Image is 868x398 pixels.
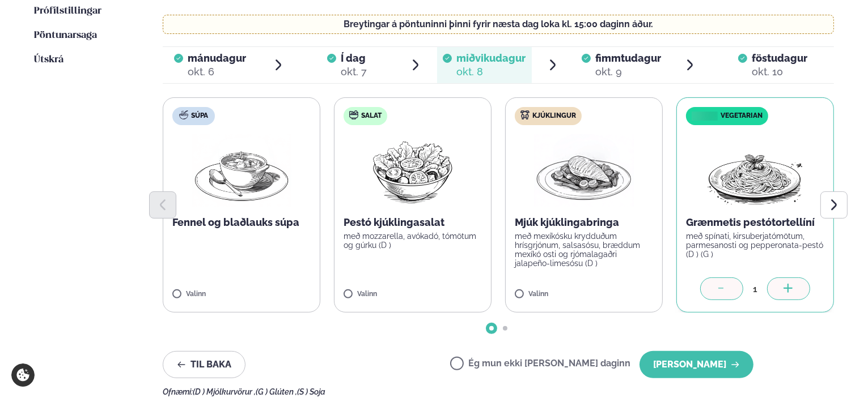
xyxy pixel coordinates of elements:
[532,112,576,121] span: Kjúklingur
[752,52,807,64] span: föstudagur
[34,6,101,16] span: Prófílstillingar
[179,110,188,119] img: soup.svg
[689,111,720,122] img: icon
[520,110,530,119] img: chicken.svg
[515,216,653,229] p: Mjúk kjúklingabringa
[341,65,367,79] div: okt. 7
[456,65,526,79] div: okt. 8
[297,387,325,396] span: (S ) Soja
[686,216,824,229] p: Grænmetis pestótortellíní
[188,52,246,64] span: mánudagur
[534,134,634,207] img: Chicken-breast.png
[705,134,805,207] img: Spagetti.png
[820,191,848,219] button: Next slide
[188,65,246,79] div: okt. 6
[743,283,767,296] div: 1
[456,52,526,64] span: miðvikudagur
[341,52,367,65] span: Í dag
[172,216,311,229] p: Fennel og blaðlauks súpa
[34,55,63,65] span: Útskrá
[34,53,63,67] a: Útskrá
[595,52,661,64] span: fimmtudagur
[721,112,763,121] span: Vegetarian
[344,232,482,250] p: með mozzarella, avókadó, tómötum og gúrku (D )
[163,387,834,396] div: Ofnæmi:
[349,110,358,119] img: salad.svg
[752,65,807,79] div: okt. 10
[193,387,256,396] span: (D ) Mjólkurvörur ,
[503,326,507,331] span: Go to slide 2
[344,216,482,229] p: Pestó kjúklingasalat
[640,351,753,378] button: [PERSON_NAME]
[361,112,382,121] span: Salat
[515,232,653,268] p: með mexíkósku krydduðum hrísgrjónum, salsasósu, bræddum mexíkó osti og rjómalagaðri jalapeño-lime...
[595,65,661,79] div: okt. 9
[256,387,297,396] span: (G ) Glúten ,
[163,351,245,378] button: Til baka
[175,20,823,29] p: Breytingar á pöntuninni þinni fyrir næsta dag loka kl. 15:00 daginn áður.
[34,29,97,42] a: Pöntunarsaga
[34,5,101,18] a: Prófílstillingar
[11,363,35,387] a: Cookie settings
[686,232,824,259] p: með spínati, kirsuberjatómötum, parmesanosti og pepperonata-pestó (D ) (G )
[192,134,291,207] img: Soup.png
[363,134,463,207] img: Salad.png
[149,191,176,219] button: Previous slide
[489,326,494,331] span: Go to slide 1
[34,31,97,40] span: Pöntunarsaga
[191,112,208,121] span: Súpa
